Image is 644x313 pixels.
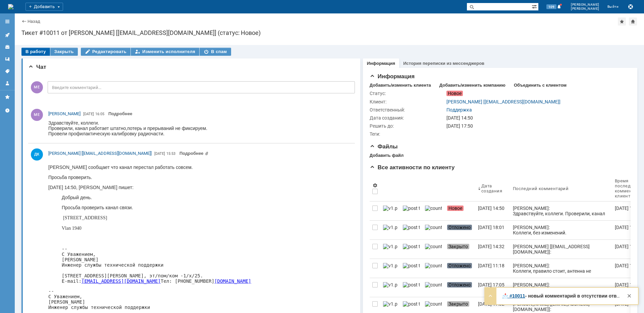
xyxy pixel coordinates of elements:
[546,4,556,9] span: 109
[403,263,420,268] img: post ticket.png
[444,240,475,259] a: Закрыто
[403,61,484,66] a: История переписки из мессенджеров
[1,36,45,41] span: [STREET_ADDRESS]
[615,206,641,211] div: [DATE] 15:53
[615,225,641,230] div: [DATE] 13:00
[83,112,94,116] span: [DATE]
[447,244,469,249] span: Закрыто
[20,99,99,104] a: [EMAIL_ADDRESS][DOMAIN_NAME]
[400,240,422,259] a: post ticket.png
[446,99,560,104] a: [PERSON_NAME] [[EMAIL_ADDRESS][DOMAIN_NAME]]
[478,206,504,211] div: [DATE] 14:50
[48,110,80,117] a: [PERSON_NAME]
[478,263,504,268] div: [DATE] 11:18
[13,86,203,124] pre: -- С Уважением, [PERSON_NAME] Инженер службы технической поддержки [STREET_ADDRESS][PERSON_NAME],...
[153,161,190,166] a: [DOMAIN_NAME]
[486,292,494,300] div: Развернуть
[48,150,152,157] a: [PERSON_NAME] [[EMAIL_ADDRESS][DOMAIN_NAME]]
[383,206,397,211] img: v1.png
[629,17,637,26] div: Сделать домашней страницей
[31,81,43,93] span: МЕ
[403,282,420,287] img: post ticket.png
[513,186,569,191] div: Последний комментарий
[439,83,505,88] div: Добавить/изменить компанию
[444,278,475,297] a: Отложено
[380,240,400,259] a: v1.png
[446,91,463,96] span: Новое
[475,202,510,220] a: [DATE] 14:50
[571,7,599,11] span: [PERSON_NAME]
[510,278,612,297] a: [PERSON_NAME]: Здравствуйте. Наблюдается деградация РРЛ из-за сильного ливня в районе. Работоспос...
[20,161,99,166] a: [EMAIL_ADDRESS][DOMAIN_NAME]
[15,55,59,60] span: [STREET_ADDRESS]
[370,107,445,113] div: Ответственный:
[380,221,400,239] a: v1.png
[370,83,431,88] div: Добавить/изменить клиента
[422,240,444,259] a: counter.png
[403,225,420,230] img: post ticket.png
[571,3,599,7] span: [PERSON_NAME]
[166,119,203,124] a: [DOMAIN_NAME]
[444,259,475,278] a: Отложено
[370,164,455,171] span: Все активности по клиенту
[475,278,510,297] a: [DATE] 17:05
[422,202,444,220] a: counter.png
[383,282,397,287] img: v1.png
[370,115,445,121] div: Дата создания:
[513,206,609,232] div: [PERSON_NAME]: Здравствуйте, коллеги. Проверили, канал работает штатно,потерь и прерываний не фик...
[13,35,203,40] p: Добрый день.
[400,278,422,297] a: post ticket.png
[625,292,633,300] div: Закрыть
[475,221,510,239] a: [DATE] 18:01
[510,202,612,220] a: [PERSON_NAME]: Здравствуйте, коллеги. Проверили, канал работает штатно,потерь и прерываний не фик...
[48,111,80,116] span: [PERSON_NAME]
[532,3,538,9] span: Расширенный поиск
[383,244,397,249] img: v1.png
[383,301,397,307] img: v1.png
[28,64,46,70] span: Чат
[153,99,190,104] a: [DOMAIN_NAME]
[510,240,612,259] a: [PERSON_NAME] [[EMAIL_ADDRESS][DOMAIN_NAME]]: Спасибо. Наблюдаем. [DATE] 14:53, Technical Support...
[510,259,612,278] a: [PERSON_NAME]: Коллеги, правило стоит, антенна не выходила на связь с [DATE]
[370,91,445,96] div: Статус:
[370,123,445,129] div: Решить до:
[21,30,637,36] div: Тикет #10011 от [PERSON_NAME] [[EMAIL_ADDRESS][DOMAIN_NAME]] (статус: Новое)
[618,17,626,26] div: Добавить в избранное
[447,282,472,287] span: Отложено
[403,206,420,211] img: post ticket.png
[370,143,398,150] span: Файлы
[444,221,475,239] a: Отложено
[502,293,525,299] a: 📩 #10011
[425,282,442,287] img: counter.png
[400,259,422,278] a: post ticket.png
[2,66,13,77] a: Теги
[478,282,504,287] div: [DATE] 17:05
[615,244,641,249] div: [DATE] 14:54
[422,221,444,239] a: counter.png
[380,278,400,297] a: v1.png
[179,151,209,156] a: Прикреплены файлы: UEtm3kL4fDd0ns7Y.png
[8,4,13,9] img: logo
[478,225,504,230] div: [DATE] 18:01
[510,221,612,239] a: [PERSON_NAME]: Коллеги, без изменений.
[28,19,40,24] a: Назад
[372,183,378,188] span: Настройки
[2,30,13,40] a: Активности
[380,259,400,278] a: v1.png
[403,301,420,307] img: post ticket.png
[13,66,33,71] span: Vlan 1940
[95,112,104,116] span: 16:05
[425,263,442,268] img: counter.png
[8,4,13,9] a: Перейти на домашнюю страницу
[478,244,504,249] div: [DATE] 14:32
[447,263,472,268] span: Отложено
[13,45,203,50] p: Просьба проверить канал связи.
[615,263,641,268] div: [DATE] 12:50
[2,42,13,52] a: Клиенты
[425,244,442,249] img: counter.png
[48,151,152,156] span: [PERSON_NAME] [[EMAIL_ADDRESS][DOMAIN_NAME]]
[425,301,442,307] img: counter.png
[383,263,397,268] img: v1.png
[108,111,132,116] a: Подробнее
